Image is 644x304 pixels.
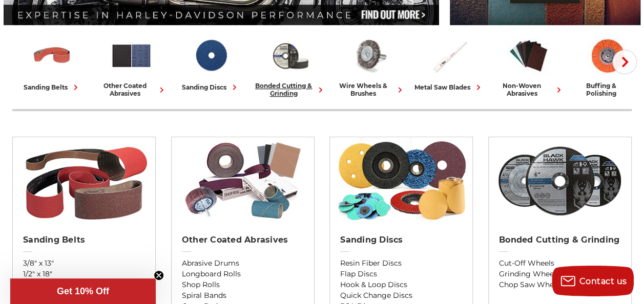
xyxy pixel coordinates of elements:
a: Quick Change Discs [340,290,462,301]
img: Wire Wheels & Brushes [348,34,391,77]
a: other coated abrasives [96,34,167,97]
a: non-woven abrasives [493,34,564,97]
img: Bonded Cutting & Grinding [269,34,311,77]
button: Close teaser [154,270,164,280]
a: sanding belts [16,34,88,93]
a: Flap Discs [340,269,462,279]
div: buffing & polishing [572,82,643,97]
button: Contact us [552,266,634,296]
h2: Bonded Cutting & Grinding [499,235,621,245]
img: Other Coated Abrasives [176,137,309,224]
span: Get 10% Off [57,286,109,296]
a: 3/8" x 13" [23,258,145,269]
h2: Sanding Belts [23,235,145,245]
a: Longboard Rolls [182,269,304,279]
img: Sanding Belts [18,137,151,224]
img: Buffing & Polishing [587,34,629,77]
div: metal saw blades [414,82,484,93]
img: Sanding Discs [335,137,468,224]
a: Resin Fiber Discs [340,258,462,269]
div: other coated abrasives [96,82,167,97]
img: Sanding Belts [31,34,73,77]
a: Hook & Loop Discs [340,279,462,290]
a: Grinding Wheels [499,269,621,279]
img: Non-woven Abrasives [507,34,550,77]
a: wire wheels & brushes [334,34,405,97]
a: bonded cutting & grinding [255,34,326,97]
a: 1/2" x 18" [23,269,145,279]
div: Get 10% OffClose teaser [10,278,156,304]
div: wire wheels & brushes [334,82,405,97]
button: Next [612,50,637,74]
div: sanding discs [182,82,240,93]
a: Spiral Bands [182,290,304,301]
img: Other Coated Abrasives [110,34,153,77]
h2: Sanding Discs [340,235,462,245]
h2: Other Coated Abrasives [182,235,304,245]
img: Metal Saw Blades [428,34,470,77]
div: sanding belts [24,82,81,93]
a: sanding discs [175,34,246,93]
div: bonded cutting & grinding [255,82,326,97]
img: Sanding Discs [190,34,232,77]
span: Contact us [579,276,627,286]
a: Shop Rolls [182,279,304,290]
div: non-woven abrasives [493,82,564,97]
a: Chop Saw Wheels [499,279,621,290]
img: Bonded Cutting & Grinding [493,137,626,224]
a: metal saw blades [413,34,485,93]
a: Cut-Off Wheels [499,258,621,269]
a: Abrasive Drums [182,258,304,269]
